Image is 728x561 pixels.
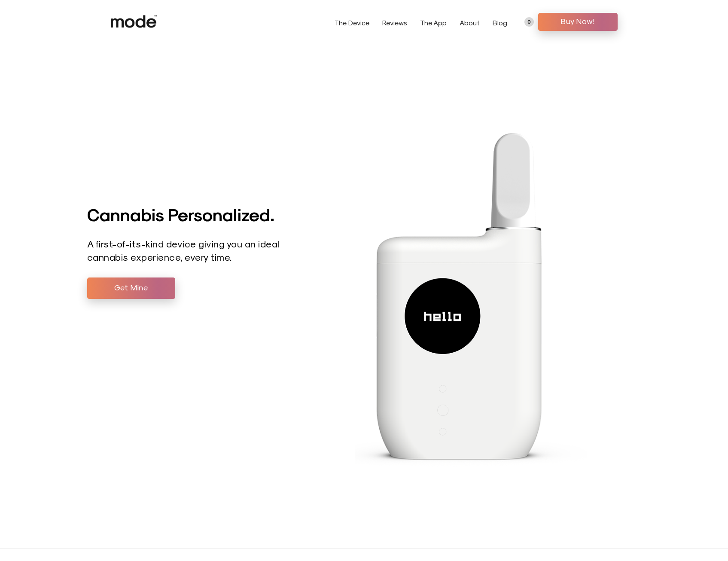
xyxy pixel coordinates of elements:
[94,281,169,294] span: Get Mine
[538,13,618,31] a: Buy Now!
[420,18,447,27] a: The App
[524,17,534,27] a: 0
[335,18,369,27] a: The Device
[87,277,175,299] a: Get Mine
[460,18,480,27] a: About
[87,237,283,265] p: A first-of-its-kind device giving you an ideal cannabis experience, every time.
[493,18,507,27] a: Blog
[382,18,407,27] a: Reviews
[87,204,355,224] h1: Cannabis Personalized.
[545,15,611,27] span: Buy Now!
